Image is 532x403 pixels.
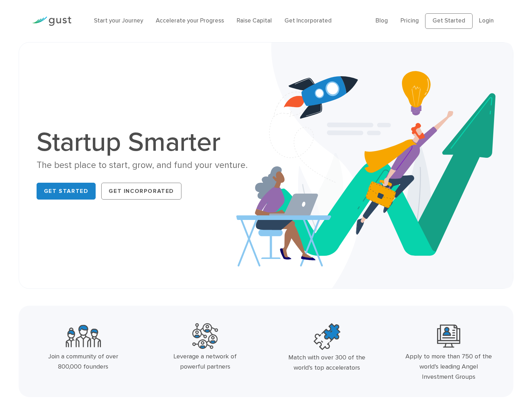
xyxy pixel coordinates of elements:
a: Raise Capital [237,17,272,24]
img: Powerful Partners [192,323,218,349]
div: Leverage a network of powerful partners [161,352,250,372]
div: Match with over 300 of the world’s top accelerators [282,353,371,373]
img: Leading Angel Investment [437,323,460,349]
img: Startup Smarter Hero [236,43,513,288]
a: Get Incorporated [101,183,181,200]
a: Get Started [425,13,473,29]
a: Get Incorporated [284,17,332,24]
h1: Startup Smarter [37,129,261,156]
div: Apply to more than 750 of the world’s leading Angel Investment Groups [404,352,493,382]
img: Top Accelerators [314,323,340,350]
img: Gust Logo [32,17,71,26]
div: Join a community of over 800,000 founders [39,352,128,372]
a: Pricing [400,17,419,24]
a: Accelerate your Progress [156,17,224,24]
a: Start your Journey [94,17,143,24]
a: Login [479,17,494,24]
div: The best place to start, grow, and fund your venture. [37,159,261,171]
a: Get Started [37,183,96,200]
a: Blog [376,17,388,24]
img: Community Founders [66,323,101,349]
